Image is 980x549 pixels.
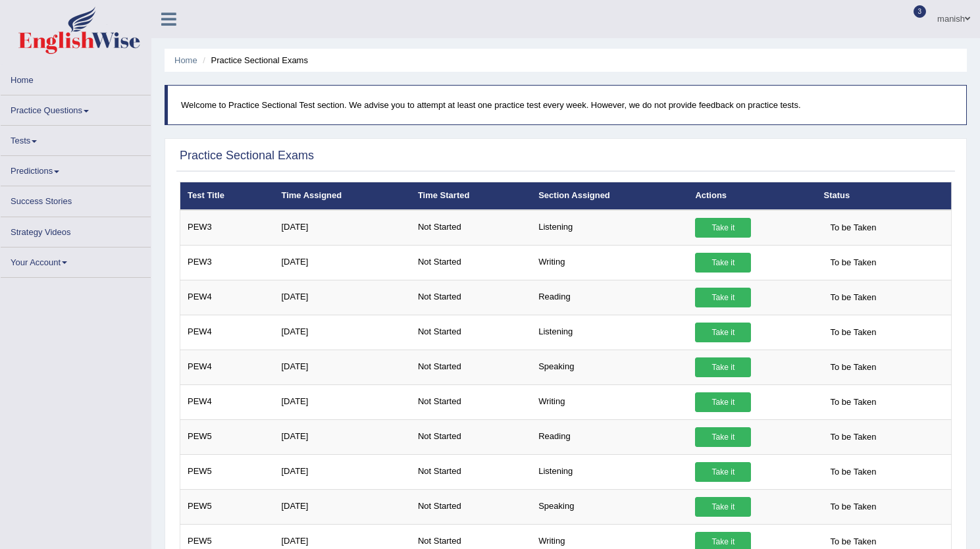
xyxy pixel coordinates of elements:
td: Writing [531,384,688,419]
span: To be Taken [824,427,883,447]
a: Success Stories [1,186,151,212]
td: PEW3 [180,245,274,280]
td: Not Started [411,419,531,454]
th: Test Title [180,182,274,210]
span: To be Taken [824,392,883,412]
td: Not Started [411,454,531,489]
span: To be Taken [824,218,883,238]
a: Take it [695,323,751,342]
td: Listening [531,315,688,350]
a: Home [1,65,151,91]
a: Take it [695,357,751,377]
td: Speaking [531,489,688,524]
th: Section Assigned [531,182,688,210]
th: Status [817,182,952,210]
td: PEW4 [180,315,274,350]
span: To be Taken [824,357,883,377]
span: To be Taken [824,253,883,273]
a: Take it [695,218,751,238]
th: Actions [688,182,816,210]
td: PEW5 [180,419,274,454]
td: Reading [531,280,688,315]
td: Not Started [411,210,531,246]
td: [DATE] [274,280,410,315]
td: Not Started [411,280,531,315]
td: [DATE] [274,245,410,280]
a: Home [174,55,197,65]
a: Tests [1,126,151,151]
li: Practice Sectional Exams [199,54,308,66]
td: PEW4 [180,280,274,315]
td: [DATE] [274,384,410,419]
td: Reading [531,419,688,454]
a: Predictions [1,156,151,182]
td: Listening [531,454,688,489]
td: [DATE] [274,419,410,454]
a: Take it [695,497,751,517]
td: PEW5 [180,454,274,489]
td: Writing [531,245,688,280]
td: Not Started [411,315,531,350]
a: Take it [695,253,751,273]
td: [DATE] [274,210,410,246]
a: Practice Questions [1,95,151,121]
td: PEW4 [180,350,274,384]
a: Strategy Videos [1,217,151,243]
span: To be Taken [824,323,883,342]
td: PEW4 [180,384,274,419]
h2: Practice Sectional Exams [180,149,314,163]
td: PEW3 [180,210,274,246]
td: [DATE] [274,350,410,384]
a: Your Account [1,248,151,273]
td: Not Started [411,245,531,280]
th: Time Started [411,182,531,210]
th: Time Assigned [274,182,410,210]
span: 3 [914,5,927,18]
a: Take it [695,288,751,307]
a: Take it [695,427,751,447]
td: Not Started [411,489,531,524]
td: Speaking [531,350,688,384]
td: PEW5 [180,489,274,524]
td: [DATE] [274,315,410,350]
span: To be Taken [824,288,883,307]
td: Not Started [411,384,531,419]
td: [DATE] [274,454,410,489]
a: Take it [695,392,751,412]
p: Welcome to Practice Sectional Test section. We advise you to attempt at least one practice test e... [181,99,953,111]
a: Take it [695,462,751,482]
span: To be Taken [824,462,883,482]
td: Listening [531,210,688,246]
span: To be Taken [824,497,883,517]
td: Not Started [411,350,531,384]
td: [DATE] [274,489,410,524]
